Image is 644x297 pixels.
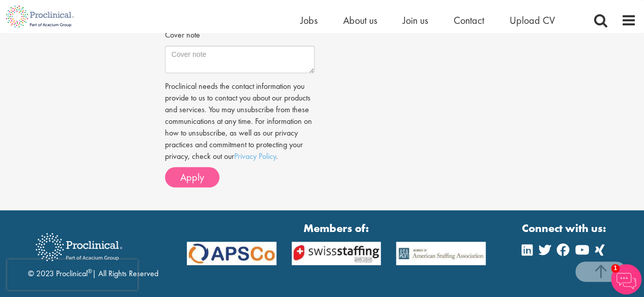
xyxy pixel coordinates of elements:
span: 1 [611,264,620,273]
a: Upload CV [510,14,555,27]
a: Jobs [300,14,318,27]
img: APSCo [179,242,284,266]
iframe: reCAPTCHA [7,259,137,290]
img: APSCo [284,242,389,266]
a: Privacy Policy [234,151,276,161]
label: Cover note [165,26,200,41]
img: Proclinical Recruitment [28,226,130,268]
strong: Connect with us: [522,220,608,236]
img: APSCo [388,242,493,266]
a: Contact [454,14,484,27]
strong: Members of: [187,220,486,236]
button: Apply [165,167,219,187]
span: Apply [180,171,204,184]
p: Proclinical needs the contact information you provide to us to contact you about our products and... [165,81,315,162]
img: Chatbot [611,264,641,294]
a: About us [343,14,377,27]
a: Join us [403,14,428,27]
div: © 2023 Proclinical | All Rights Reserved [28,225,158,280]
